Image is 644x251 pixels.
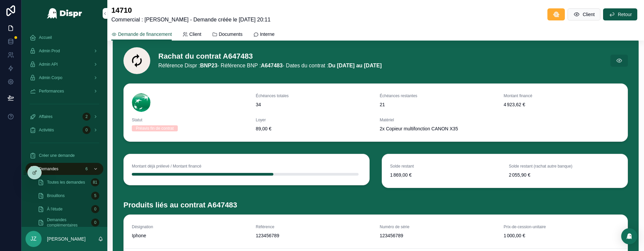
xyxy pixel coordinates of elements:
[504,224,620,230] span: Prix-de-cession-unitaire
[123,200,237,210] h1: Produits liés au contrat A647483
[83,126,91,134] div: 0
[25,45,103,57] a: Admin Prod
[509,172,620,178] span: 2 055,90 €
[39,35,52,40] span: Accueil
[200,63,218,68] strong: BNP23
[47,193,65,198] span: Brouillons
[158,62,382,70] span: Référence Dispr : - Référence BNP : - Dates du contrat :
[83,165,91,173] div: 6
[34,216,103,229] a: Demandes complémentaires0
[158,51,382,62] h1: Rachat du contrat A647483
[219,31,243,38] span: Documents
[39,75,62,80] span: Admin Corpo
[25,149,103,162] a: Créer une demande
[39,48,60,54] span: Admin Prod
[261,63,283,68] strong: A647483
[603,8,637,20] button: Retour
[25,163,103,175] a: Demandes6
[91,178,99,186] div: 81
[256,125,372,132] span: 89,00 €
[256,93,372,99] span: Échéances totales
[390,164,501,169] span: Solde restant
[253,28,275,42] a: Interne
[380,125,620,132] span: 2x Copieur multifonction CANON X35
[91,192,99,200] div: 5
[39,153,75,158] span: Créer une demande
[132,232,248,239] span: Iphone
[568,8,600,20] button: Client
[380,93,496,99] span: Échéances restantes
[47,217,89,228] span: Demandes complémentaires
[39,114,52,119] span: Affaires
[621,228,637,244] div: Open Intercom Messenger
[25,32,103,44] a: Accueil
[111,28,172,41] a: Demande de financement
[390,172,501,178] span: 1 869,00 €
[25,124,103,136] a: Activités0
[380,232,496,239] span: 123456789
[380,117,620,123] span: Matériel
[256,101,372,108] span: 34
[47,206,62,212] span: À l'étude
[111,5,271,16] h1: 14710
[34,190,103,202] a: Brouillons5
[618,11,632,18] span: Retour
[212,28,243,42] a: Documents
[39,88,64,94] span: Performances
[380,101,496,108] span: 21
[39,127,54,133] span: Activités
[34,176,103,188] a: Toutes les demandes81
[132,117,248,123] span: Statut
[124,215,628,249] a: DésignationIphoneRéférence123456789Numéro de série123456789Prix-de-cession-unitaire1 000,00 €
[31,235,37,243] span: JZ
[136,125,174,131] div: Préavis fin de contrat
[25,58,103,70] a: Admin API
[25,72,103,84] a: Admin Corpo
[256,224,372,230] span: Référence
[132,224,248,230] span: Désignation
[256,117,372,123] span: Loyer
[91,218,99,227] div: 0
[182,28,201,42] a: Client
[504,93,620,99] span: Montant financé
[189,31,201,38] span: Client
[256,232,372,239] span: 123456789
[25,111,103,123] a: Affaires2
[132,164,361,169] span: Montant déjà prélevé / Montant financé
[21,27,107,227] div: scrollable content
[47,8,83,19] img: App logo
[111,16,271,24] span: Commercial : [PERSON_NAME] - Demande créée le [DATE] 20:11
[39,62,58,67] span: Admin API
[83,113,91,121] div: 2
[328,63,382,68] strong: Du [DATE] au [DATE]
[509,164,620,169] span: Solde restant (rachat autre banque)
[380,224,496,230] span: Numéro de série
[25,85,103,97] a: Performances
[583,11,595,18] span: Client
[260,31,275,38] span: Interne
[91,205,99,213] div: 0
[47,180,85,185] span: Toutes les demandes
[47,236,86,242] p: [PERSON_NAME]
[39,166,58,172] span: Demandes
[34,203,103,215] a: À l'étude0
[118,31,172,38] span: Demande de financement
[504,232,620,239] span: 1 000,00 €
[504,101,620,108] span: 4 923,62 €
